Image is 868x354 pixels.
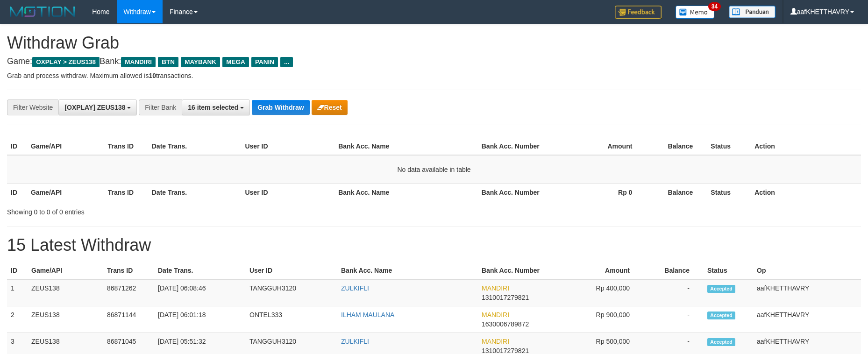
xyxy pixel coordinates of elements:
td: ZEUS138 [28,306,103,333]
td: ONTEL333 [246,306,337,333]
th: Balance [644,262,704,279]
button: [OXPLAY] ZEUS138 [58,99,137,115]
td: aafKHETTHAVRY [753,279,861,306]
div: Showing 0 to 0 of 0 entries [7,204,355,217]
div: Filter Bank [139,99,182,115]
th: Trans ID [104,184,148,201]
th: Bank Acc. Number [478,184,555,201]
th: Action [751,138,861,155]
span: [OXPLAY] ZEUS138 [64,104,125,111]
span: Copy 1630006789872 to clipboard [482,320,529,328]
th: Bank Acc. Name [334,138,478,155]
span: MANDIRI [482,284,509,292]
span: MANDIRI [121,57,156,67]
th: ID [7,184,27,201]
th: User ID [246,262,337,279]
strong: 10 [149,72,156,79]
span: Accepted [707,312,735,319]
span: 16 item selected [188,104,238,111]
td: - [644,279,704,306]
th: User ID [241,138,334,155]
td: [DATE] 06:08:46 [154,279,246,306]
a: ILHAM MAULANA [341,311,394,319]
div: Filter Website [7,99,58,115]
span: Accepted [707,285,735,293]
th: ID [7,262,28,279]
img: Button%20Memo.svg [676,6,715,19]
h1: Withdraw Grab [7,34,861,52]
th: Amount [554,262,644,279]
span: PANIN [251,57,278,67]
td: 1 [7,279,28,306]
img: MOTION_logo.png [7,5,78,19]
span: Accepted [707,338,735,346]
td: aafKHETTHAVRY [753,306,861,333]
th: Trans ID [104,138,148,155]
img: Feedback.jpg [615,6,662,19]
td: Rp 900,000 [554,306,644,333]
th: Date Trans. [148,138,242,155]
span: MEGA [222,57,249,67]
span: OXPLAY > ZEUS138 [32,57,100,67]
th: Status [704,262,753,279]
td: TANGGUH3120 [246,279,337,306]
th: Balance [646,138,707,155]
th: Bank Acc. Number [478,262,554,279]
img: panduan.png [729,6,776,18]
span: BTN [158,57,178,67]
th: Status [707,184,751,201]
td: ZEUS138 [28,279,103,306]
th: Balance [646,184,707,201]
td: 86871144 [103,306,154,333]
th: Date Trans. [154,262,246,279]
td: Rp 400,000 [554,279,644,306]
th: Date Trans. [148,184,242,201]
span: MAYBANK [181,57,220,67]
td: 86871262 [103,279,154,306]
button: 16 item selected [182,99,250,115]
a: ZULKIFLI [341,338,369,345]
th: Game/API [27,184,104,201]
button: Grab Withdraw [252,100,309,115]
a: ZULKIFLI [341,284,369,292]
th: Game/API [28,262,103,279]
td: No data available in table [7,155,861,184]
span: 34 [708,2,721,11]
th: Bank Acc. Name [337,262,478,279]
th: ID [7,138,27,155]
th: Game/API [27,138,104,155]
span: MANDIRI [482,311,509,319]
span: Copy 1310017279821 to clipboard [482,294,529,301]
th: Op [753,262,861,279]
p: Grab and process withdraw. Maximum allowed is transactions. [7,71,861,80]
span: ... [280,57,293,67]
td: 2 [7,306,28,333]
td: - [644,306,704,333]
th: Rp 0 [555,184,647,201]
th: Bank Acc. Name [334,184,478,201]
th: Action [751,184,861,201]
th: Bank Acc. Number [478,138,555,155]
button: Reset [312,100,348,115]
th: Amount [555,138,647,155]
h4: Game: Bank: [7,57,861,66]
th: User ID [241,184,334,201]
td: [DATE] 06:01:18 [154,306,246,333]
th: Trans ID [103,262,154,279]
th: Status [707,138,751,155]
span: MANDIRI [482,338,509,345]
h1: 15 Latest Withdraw [7,236,861,255]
